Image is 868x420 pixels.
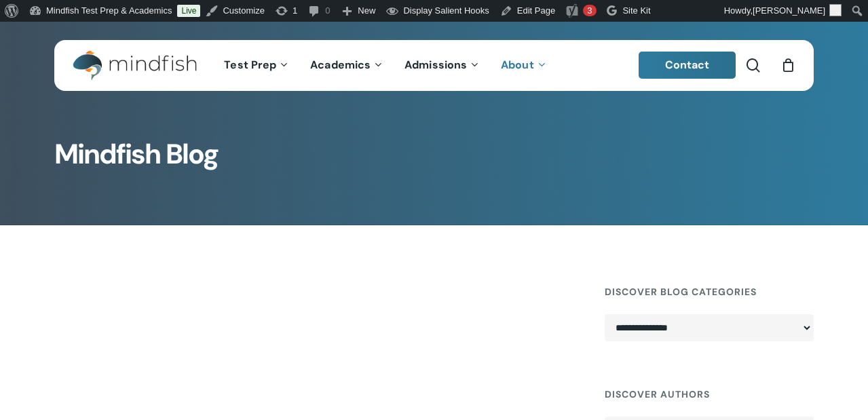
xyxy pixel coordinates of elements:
h4: Discover Blog Categories [605,280,814,304]
a: Test Prep [214,60,300,71]
span: Test Prep [224,58,276,72]
a: Contact [639,52,736,79]
span: [PERSON_NAME] [753,5,825,16]
nav: Main Menu [214,40,557,91]
span: 3 [587,5,592,16]
a: Academics [300,60,394,71]
a: Live [177,5,200,17]
header: Main Menu [54,40,814,91]
span: Site Kit [622,5,650,16]
a: About [491,60,558,71]
a: Admissions [394,60,491,71]
span: Admissions [404,58,467,72]
span: Contact [665,58,710,72]
h4: Discover Authors [605,382,814,406]
span: About [501,58,534,72]
span: Academics [310,58,371,72]
h1: Mindfish Blog [54,141,814,169]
